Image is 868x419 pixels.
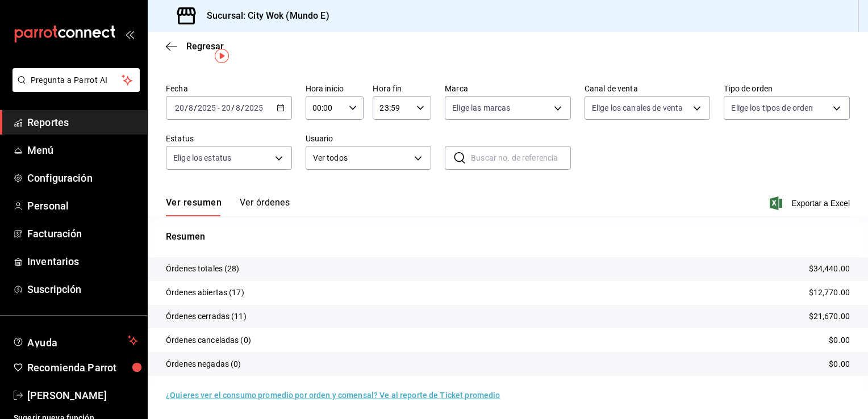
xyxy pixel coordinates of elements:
span: Menú [27,143,138,158]
span: Personal [27,198,138,213]
span: [PERSON_NAME] [27,388,138,403]
span: Elige los estatus [173,152,231,164]
input: Buscar no. de referencia [471,146,571,169]
a: ¿Quieres ver el consumo promedio por orden y comensal? Ve al reporte de Ticket promedio [166,391,500,400]
button: Exportar a Excel [772,196,850,210]
p: $12,770.00 [809,287,850,299]
span: Reportes [27,115,138,130]
label: Estatus [166,135,292,143]
span: Regresar [186,41,224,52]
p: $34,440.00 [809,263,850,275]
p: Órdenes abiertas (17) [166,287,244,299]
p: $21,670.00 [809,311,850,322]
label: Canal de venta [585,85,711,93]
span: / [194,103,197,112]
input: -- [174,103,185,112]
button: open_drawer_menu [125,30,134,39]
span: / [231,103,235,112]
p: Órdenes totales (28) [166,263,240,275]
p: Órdenes negadas (0) [166,358,241,370]
p: $0.00 [829,334,850,346]
button: Regresar [166,41,224,52]
label: Hora fin [373,85,431,93]
label: Marca [445,85,571,93]
input: -- [221,103,231,112]
p: Órdenes canceladas (0) [166,334,251,346]
span: Ver todos [313,152,411,164]
input: ---- [197,103,216,112]
p: Resumen [166,230,850,244]
a: Pregunta a Parrot AI [8,82,140,94]
span: - [218,103,220,112]
label: Tipo de orden [724,85,850,93]
span: Ayuda [27,334,123,347]
div: navigation tabs [166,197,290,216]
label: Hora inicio [306,85,364,93]
span: Suscripción [27,282,138,297]
input: -- [235,103,241,112]
input: ---- [244,103,264,112]
span: Elige las marcas [452,102,510,114]
img: Tooltip marker [215,49,229,63]
label: Usuario [306,135,432,143]
span: Facturación [27,226,138,241]
span: Elige los tipos de orden [731,102,813,114]
span: Recomienda Parrot [27,360,138,375]
button: Ver órdenes [240,197,290,216]
span: Elige los canales de venta [592,102,683,114]
span: / [241,103,244,112]
button: Ver resumen [166,197,222,216]
label: Fecha [166,85,292,93]
button: Pregunta a Parrot AI [12,68,140,92]
input: -- [188,103,194,112]
span: Pregunta a Parrot AI [31,74,122,86]
span: Inventarios [27,254,138,269]
p: $0.00 [829,358,850,370]
h3: Sucursal: City Wok (Mundo E) [198,9,329,23]
span: Configuración [27,170,138,186]
p: Órdenes cerradas (11) [166,311,247,322]
span: / [185,103,188,112]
